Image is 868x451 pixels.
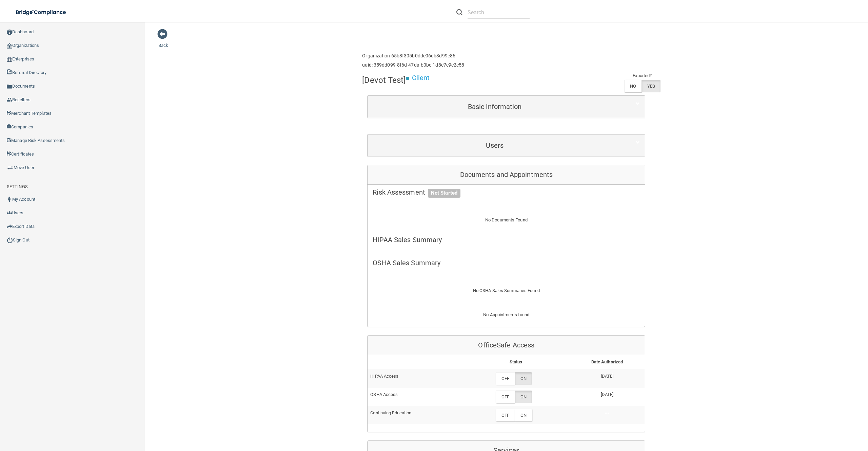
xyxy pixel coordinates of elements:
[456,9,462,15] img: ic-search.3b580494.png
[412,72,430,84] p: Client
[496,409,515,421] label: OFF
[373,236,640,243] h5: HIPAA Sales Summary
[642,80,660,92] label: YES
[368,165,645,185] div: Documents and Appointments
[368,278,645,303] div: No OSHA Sales Summaries Found
[7,224,12,229] img: icon-export.b9366987.png
[368,336,645,355] div: OfficeSafe Access
[468,6,530,19] input: Search
[515,409,532,421] label: ON
[373,142,617,149] h5: Users
[496,372,515,385] label: OFF
[569,355,645,369] th: Date Authorized
[362,62,464,68] h6: uuid: 359dd099-8f6d-47da-b0bc-1d8c7e9e2c58
[624,72,661,80] td: Exported?
[373,188,640,196] h5: Risk Assessment
[572,372,642,380] p: [DATE]
[572,409,642,417] p: ---
[7,57,12,62] img: enterprise.0d942306.png
[7,183,28,191] label: SETTINGS
[7,84,12,89] img: icon-documents.8dae5593.png
[7,30,12,35] img: ic_dashboard_dark.d01f4a41.png
[428,189,460,198] span: Not Started
[496,391,515,403] label: OFF
[7,210,12,216] img: icon-users.e205127d.png
[7,237,13,243] img: ic_power_dark.7ecde6b1.png
[368,388,462,406] td: OSHA Access
[515,372,532,385] label: ON
[368,369,462,387] td: HIPAA Access
[572,391,642,399] p: [DATE]
[368,311,645,327] div: No Appointments found
[462,355,569,369] th: Status
[373,259,640,267] h5: OSHA Sales Summary
[158,35,168,48] a: Back
[368,406,462,424] td: Continuing Education
[373,99,640,114] a: Basic Information
[10,5,73,19] img: bridge_compliance_login_screen.278c3ca4.svg
[373,138,640,153] a: Users
[7,97,12,103] img: ic_reseller.de258add.png
[362,76,406,85] h4: [Devot Test]
[624,80,642,92] label: NO
[7,164,14,171] img: briefcase.64adab9b.png
[515,391,532,403] label: ON
[368,208,645,232] div: No Documents Found
[373,103,617,110] h5: Basic Information
[7,43,12,49] img: organization-icon.f8decf85.png
[7,197,12,202] img: ic_user_dark.df1a06c3.png
[362,53,464,58] h6: Organization 65b8f305b0ddc06db3d99c86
